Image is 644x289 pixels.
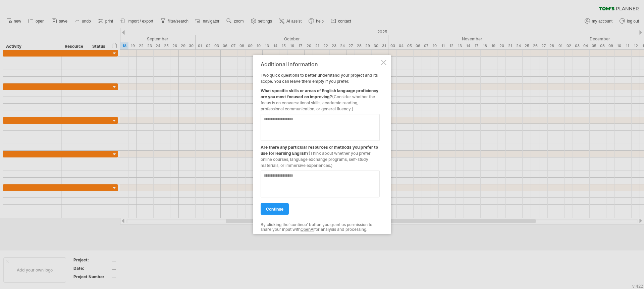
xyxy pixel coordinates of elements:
div: Additional information [261,61,380,67]
div: Are there any particular resources or methods you prefer to use for learning English? [261,141,380,168]
div: Two quick questions to better understand your project and its scope. You can leave them empty if ... [261,61,380,228]
span: continue [266,206,283,211]
span: (Consider whether the focus is on conversational skills, academic reading, professional communica... [261,94,375,111]
a: OpenAI [301,227,314,232]
a: continue [261,203,289,215]
div: By clicking the 'continue' button you grant us permission to share your input with for analysis a... [261,222,380,232]
span: (Think about whether you prefer online courses, language exchange programs, self-study materials,... [261,150,371,168]
div: What specific skills or areas of English language proficiency are you most focused on improving? [261,84,380,112]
